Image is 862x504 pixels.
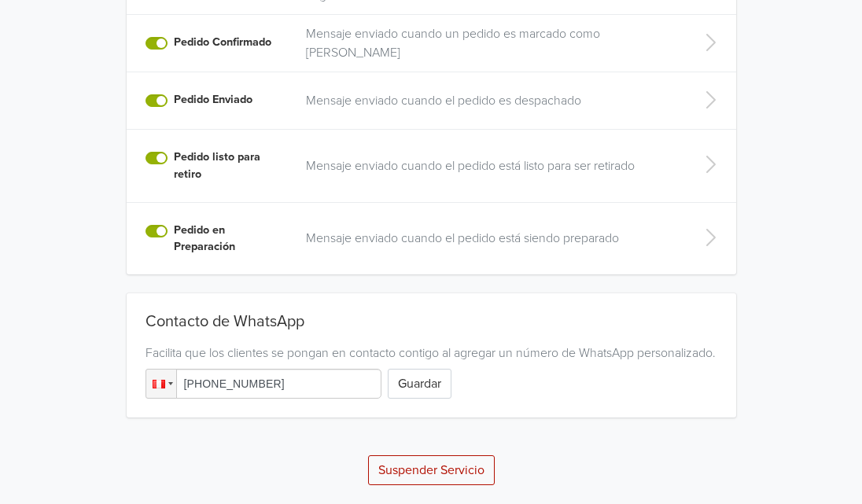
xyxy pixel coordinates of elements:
[388,369,451,399] button: Guardar
[306,91,676,110] a: Mensaje enviado cuando el pedido es despachado
[146,370,176,398] div: Peru: + 51
[174,222,287,256] label: Pedido en Preparación
[174,149,287,182] label: Pedido listo para retiro
[146,344,717,362] div: Facilita que los clientes se pongan en contacto contigo al agregar un número de WhatsApp personal...
[368,455,495,485] button: Suspender Servicio
[174,34,271,51] label: Pedido Confirmado
[174,91,252,109] label: Pedido Enviado
[146,369,381,399] input: 1 (702) 123-4567
[306,156,676,175] a: Mensaje enviado cuando el pedido está listo para ser retirado
[146,312,717,337] div: Contacto de WhatsApp
[306,229,676,248] a: Mensaje enviado cuando el pedido está siendo preparado
[306,24,676,62] a: Mensaje enviado cuando un pedido es marcado como [PERSON_NAME]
